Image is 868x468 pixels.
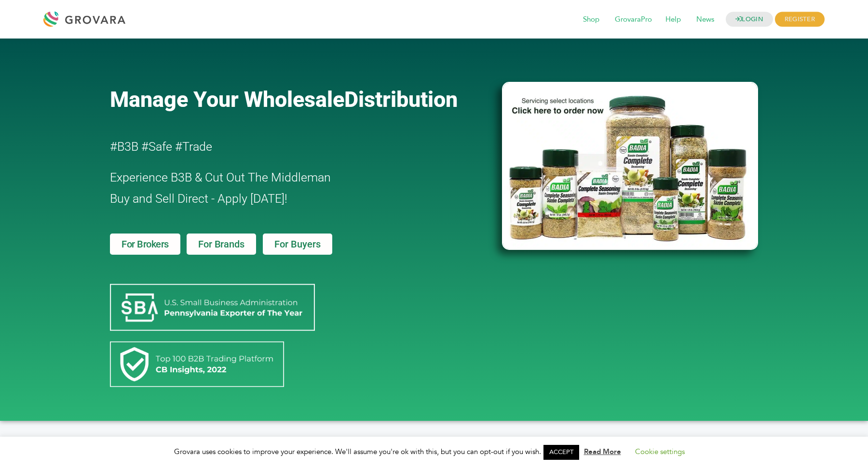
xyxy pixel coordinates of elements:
a: For Buyers [263,234,332,255]
a: News [690,14,721,25]
a: Manage Your WholesaleDistribution [110,87,486,112]
span: Grovara uses cookies to improve your experience. We'll assume you're ok with this, but you can op... [174,447,694,456]
span: Distribution [344,87,458,112]
span: For Brokers [122,239,169,249]
a: GrovaraPro [608,14,659,25]
a: For Brands [187,234,256,255]
a: LOGIN [726,12,773,27]
a: Help [659,14,688,25]
span: Buy and Sell Direct - Apply [DATE]! [110,192,287,206]
span: News [690,11,721,29]
a: For Brokers [110,234,180,255]
span: Shop [576,11,606,29]
h2: #B3B #Safe #Trade [110,136,447,157]
span: GrovaraPro [608,11,659,29]
a: ACCEPT [543,445,579,460]
span: Help [659,11,688,29]
span: For Buyers [274,239,321,249]
span: REGISTER [775,12,825,27]
a: Read More [584,447,621,456]
span: Experience B3B & Cut Out The Middleman [110,170,331,184]
span: For Brands [198,239,244,249]
a: Cookie settings [635,447,685,456]
a: Shop [576,14,606,25]
span: Manage Your Wholesale [110,87,344,112]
